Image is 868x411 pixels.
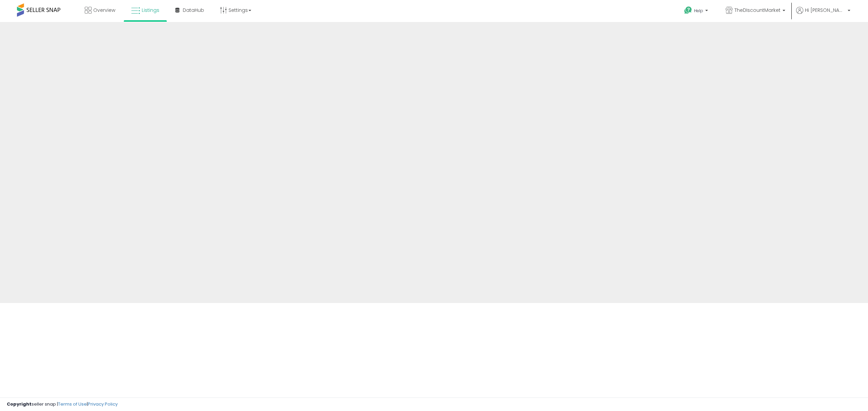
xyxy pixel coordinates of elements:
i: Get Help [684,6,692,15]
a: Hi [PERSON_NAME] [796,7,850,22]
span: TheDIscountMarket [734,7,781,14]
span: Hi [PERSON_NAME] [805,7,846,14]
span: Help [694,8,703,14]
span: Overview [93,7,115,14]
a: Help [679,1,715,22]
span: DataHub [183,7,204,14]
span: Listings [142,7,159,14]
